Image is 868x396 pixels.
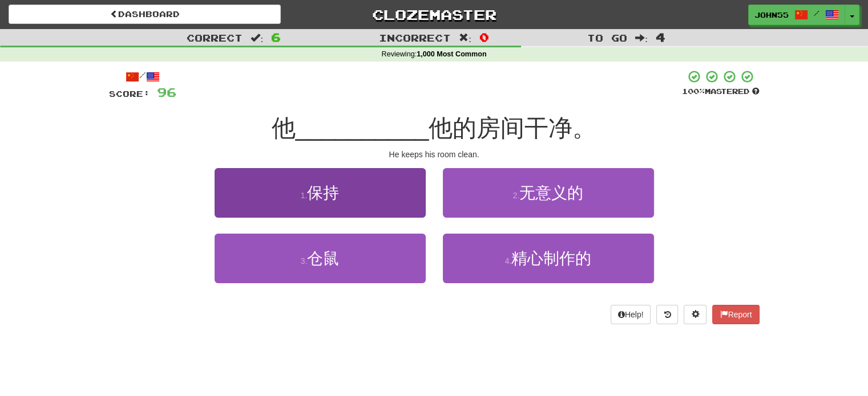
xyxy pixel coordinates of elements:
small: 3 . [301,256,308,266]
a: Dashboard [9,5,281,24]
a: Clozemaster [298,5,570,25]
button: Round history (alt+y) [656,305,678,324]
div: / [109,70,176,84]
span: 0 [479,30,489,44]
span: : [251,33,263,43]
small: 1 . [301,191,308,200]
span: john55 [754,10,789,20]
small: 2 . [513,191,520,200]
button: 1.保持 [215,168,426,218]
span: : [635,33,648,43]
span: 精心制作的 [511,250,591,267]
span: Correct [187,32,243,43]
a: john55 / [748,5,845,25]
span: 4 [656,30,665,44]
div: He keeps his room clean. [109,149,760,160]
span: 无意义的 [519,184,583,202]
span: 保持 [307,184,339,202]
span: 96 [157,85,176,99]
span: To go [587,32,627,43]
span: 他 [272,115,296,141]
span: 他的房间干净。 [429,115,596,141]
span: 100 % [682,87,705,96]
small: 4 . [505,256,512,266]
button: 2.无意义的 [443,168,654,218]
div: Mastered [682,87,760,97]
span: Incorrect [379,32,451,43]
span: 仓鼠 [307,250,339,267]
span: / [814,9,819,17]
span: 6 [271,30,281,44]
span: : [459,33,471,43]
span: Score: [109,89,150,99]
span: __________ [296,115,429,141]
button: 4.精心制作的 [443,234,654,283]
strong: 1,000 Most Common [417,50,486,58]
button: 3.仓鼠 [215,234,426,283]
button: Help! [611,305,651,324]
button: Report [712,305,759,324]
